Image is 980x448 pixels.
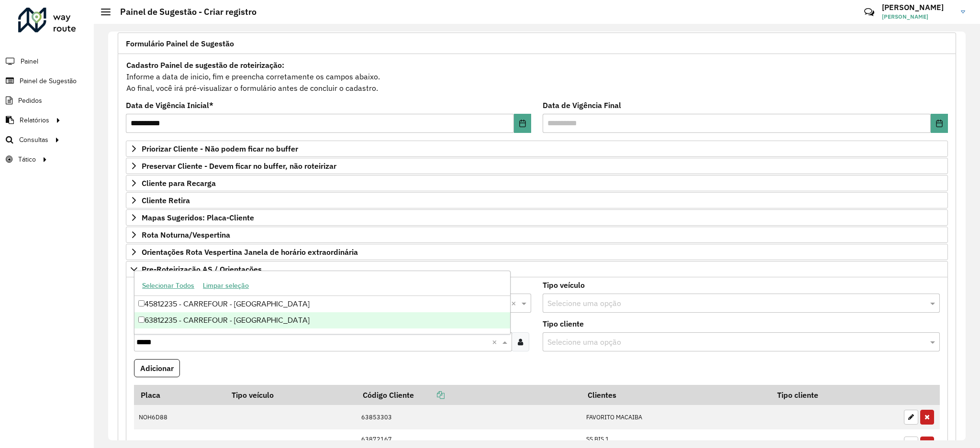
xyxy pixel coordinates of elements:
a: Preservar Cliente - Devem ficar no buffer, não roteirizar [126,158,948,174]
th: Tipo veículo [225,385,356,405]
span: Formulário Painel de Sugestão [126,40,234,47]
span: Rota Noturna/Vespertina [142,231,230,239]
span: Relatórios [20,115,49,125]
td: 63853303 [356,405,581,430]
ng-dropdown-panel: Options list [134,271,511,334]
th: Clientes [581,385,770,405]
span: Clear all [492,336,500,348]
span: Priorizar Cliente - Não podem ficar no buffer [142,145,298,153]
span: Tático [18,154,36,164]
label: Data de Vigência Inicial [126,99,213,111]
td: NOH6D88 [134,405,225,430]
th: Código Cliente [356,385,581,405]
button: Choose Date [931,114,948,133]
span: Painel [21,56,38,66]
span: Clear all [511,297,519,309]
span: Mapas Sugeridos: Placa-Cliente [142,214,254,221]
h3: [PERSON_NAME] [882,3,954,12]
span: [PERSON_NAME] [882,12,954,21]
label: Tipo veículo [543,279,585,291]
a: Rota Noturna/Vespertina [126,227,948,243]
span: Cliente para Recarga [142,179,216,187]
th: Tipo cliente [770,385,899,405]
strong: Cadastro Painel de sugestão de roteirização: [126,60,284,70]
div: Informe a data de inicio, fim e preencha corretamente os campos abaixo. Ao final, você irá pré-vi... [126,59,948,94]
h2: Painel de Sugestão - Criar registro [111,7,256,17]
div: 63812235 - CARREFOUR - [GEOGRAPHIC_DATA] [134,312,510,328]
label: Tipo cliente [543,318,584,329]
span: Pedidos [18,96,42,106]
span: Cliente Retira [142,197,190,204]
span: Pre-Roteirização AS / Orientações [142,265,262,273]
label: Data de Vigência Final [543,99,621,111]
div: 45812235 - CARREFOUR - [GEOGRAPHIC_DATA] [134,296,510,312]
td: FAVORITO MACAIBA [581,405,770,430]
span: Preservar Cliente - Devem ficar no buffer, não roteirizar [142,162,336,170]
span: Orientações Rota Vespertina Janela de horário extraordinária [142,248,358,256]
a: Pre-Roteirização AS / Orientações [126,261,948,277]
a: Priorizar Cliente - Não podem ficar no buffer [126,141,948,157]
button: Limpar seleção [199,278,253,293]
a: Copiar [414,390,445,400]
a: Mapas Sugeridos: Placa-Cliente [126,209,948,226]
a: Cliente para Recarga [126,175,948,191]
th: Placa [134,385,225,405]
a: Orientações Rota Vespertina Janela de horário extraordinária [126,244,948,260]
button: Selecionar Todos [138,278,199,293]
button: Choose Date [514,114,531,133]
span: Painel de Sugestão [20,76,77,86]
span: Consultas [19,135,48,145]
a: Contato Rápido [859,2,880,22]
a: Cliente Retira [126,192,948,208]
button: Adicionar [134,359,180,377]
